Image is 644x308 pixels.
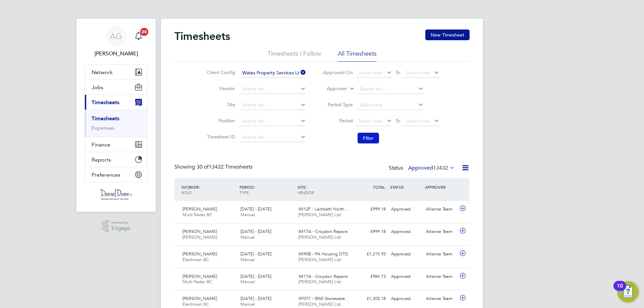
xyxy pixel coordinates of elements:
span: [PERSON_NAME] Ltd [299,234,341,240]
span: Multi-Trader BC [182,279,212,285]
li: All Timesheets [338,50,377,62]
span: IM17A - Croydon Repairs [299,273,348,279]
span: XF077 - (RM) Stonewate… [299,296,349,301]
span: [PERSON_NAME] [182,251,217,257]
span: 30 of [197,164,209,170]
span: Electrician BC [182,257,209,262]
span: / [199,184,200,190]
span: Preferences [92,172,120,178]
span: [PERSON_NAME] Ltd [299,212,341,218]
span: [PERSON_NAME] [182,234,217,240]
span: IM12F - Lambeth North… [299,206,348,212]
a: AG[PERSON_NAME] [85,25,148,58]
span: 20 [140,28,148,36]
nav: Main navigation [76,19,156,212]
div: £999.18 [354,204,388,215]
span: 13432 [433,165,448,171]
div: Approved [388,226,423,237]
span: To [393,68,402,77]
span: [PERSON_NAME] Ltd [299,301,341,307]
span: Select date [359,118,383,124]
span: Manual [240,234,255,240]
a: Go to home page [85,189,148,200]
input: Select one [358,101,424,110]
div: Approved [388,271,423,282]
div: Timesheets [85,110,147,137]
span: TOTAL [373,184,385,190]
label: Site [205,102,235,108]
span: AG [110,32,122,41]
span: [PERSON_NAME] [182,229,217,234]
span: [DATE] - [DATE] [240,296,271,301]
span: ROLE [181,190,192,195]
span: VENDOR [298,190,314,195]
label: Timesheet ID [205,134,235,140]
span: [PERSON_NAME] Ltd [299,257,341,262]
span: / [306,184,307,190]
span: [DATE] - [DATE] [240,229,271,234]
span: Electrician BC [182,301,209,307]
label: Vendor [205,85,235,91]
label: Approved On [323,69,353,75]
label: Client Config [205,69,235,75]
a: Expenses [92,125,114,131]
span: Manual [240,212,255,218]
input: Search for... [240,84,306,94]
div: £984.73 [354,271,388,282]
div: Approved [388,204,423,215]
button: Network [85,65,147,79]
span: [PERSON_NAME] [182,206,217,212]
input: Search for... [358,84,424,94]
span: Select date [359,70,383,76]
a: 20 [132,25,145,47]
span: Manual [240,301,255,307]
button: Jobs [85,80,147,95]
img: danielowen-logo-retina.png [99,189,133,200]
span: Amy Garcia [85,50,148,58]
span: TYPE [239,190,249,195]
input: Search for... [240,117,306,126]
button: Preferences [85,167,147,182]
div: SITE [296,181,354,198]
div: Alliance Team [423,271,458,282]
span: [PERSON_NAME] [182,273,217,279]
div: APPROVER [423,181,458,193]
span: Timesheets [92,99,119,106]
li: Timesheets I Follow [268,50,321,62]
span: [DATE] - [DATE] [240,251,271,257]
span: Manual [240,279,255,285]
span: IM90B - PA Housing DTD [299,251,348,257]
div: Alliance Team [423,249,458,260]
div: Alliance Team [423,293,458,304]
span: Select date [406,70,430,76]
div: £999.18 [354,226,388,237]
button: Reports [85,152,147,167]
span: Select date [406,118,430,124]
span: [DATE] - [DATE] [240,273,271,279]
span: Manual [240,257,255,262]
button: New Timesheet [425,29,470,40]
div: Showing [174,164,254,171]
label: Approved [408,165,455,171]
a: Timesheets [92,115,119,122]
span: / [254,184,255,190]
input: Search for... [240,68,306,78]
div: £1,305.18 [354,293,388,304]
input: Search for... [240,133,306,142]
span: Jobs [92,84,103,90]
div: STATUS [388,181,423,193]
div: Status [389,164,456,173]
h2: Timesheets [174,29,230,43]
button: Open Resource Center, 10 new notifications [617,281,639,303]
button: Timesheets [85,95,147,110]
span: Finance [92,141,110,148]
div: PERIOD [238,181,296,198]
label: Period Type [323,102,353,108]
button: Filter [358,133,379,143]
span: 13432 Timesheets [197,164,253,170]
span: Powered by [111,220,130,226]
label: Approver [317,85,347,92]
div: Alliance Team [423,204,458,215]
span: [DATE] - [DATE] [240,206,271,212]
a: Powered byEngage [102,220,130,233]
